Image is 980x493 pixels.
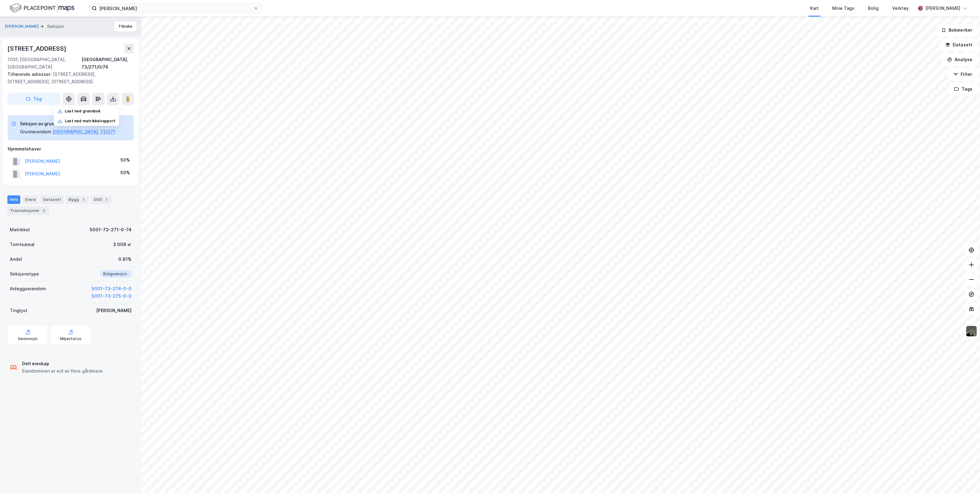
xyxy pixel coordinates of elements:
[18,336,38,341] div: Geoinnsyn
[41,195,64,204] div: Datasett
[942,53,978,66] button: Analyse
[90,226,131,233] div: 5001-73-271-0-74
[810,5,819,12] div: Kart
[10,241,34,248] div: Tomteareal
[114,22,136,31] button: Tilbake
[892,5,909,12] div: Verktøy
[7,71,129,85] div: [STREET_ADDRESS], [STREET_ADDRESS], [STREET_ADDRESS]
[120,169,130,176] div: 50%
[7,195,20,204] div: Info
[118,256,131,263] div: 0.81%
[10,285,46,292] div: Anleggseiendom
[92,292,131,300] button: 5001-73-275-0-0
[120,156,130,164] div: 50%
[925,5,960,12] div: [PERSON_NAME]
[97,4,253,13] input: Søk på adresse, matrikkel, gårdeiere, leietakere eller personer
[10,307,27,314] div: Tinglyst
[966,325,977,337] img: 9k=
[65,119,116,123] div: Last ned matrikkelrapport
[10,3,74,14] img: logo.f888ab2527a4732fd821a326f86c7f29.svg
[949,464,980,493] iframe: Chat Widget
[23,195,38,204] div: Eiere
[10,270,39,278] div: Seksjonstype
[8,145,134,153] div: Hjemmelshaver
[92,285,131,292] button: 5001-73-274-0-0
[103,197,109,203] div: 1
[10,256,22,263] div: Andel
[832,5,854,12] div: Mine Tags
[66,195,89,204] div: Bygg
[10,226,30,233] div: Matrikkel
[22,360,103,367] div: Delt eieskap
[5,23,40,29] button: [PERSON_NAME]
[940,39,978,51] button: Datasett
[96,307,131,314] div: [PERSON_NAME]
[7,206,49,215] div: Transaksjoner
[22,367,103,375] div: Eiendommen er eid av flere gårdeiere
[20,128,51,135] div: Grunneiendom
[20,120,115,127] div: Seksjon av grunneiendom
[53,128,115,135] button: [GEOGRAPHIC_DATA], 73/271
[7,56,81,71] div: 7031, [GEOGRAPHIC_DATA], [GEOGRAPHIC_DATA]
[7,44,68,53] div: [STREET_ADDRESS]
[949,83,978,95] button: Tags
[113,241,131,248] div: 3 009 ㎡
[7,72,53,77] span: Tilhørende adresser:
[60,336,81,341] div: Miljøstatus
[41,208,47,214] div: 2
[936,24,978,36] button: Bokmerker
[7,93,60,105] button: Tag
[65,109,100,114] div: Last ned grunnbok
[47,23,64,30] div: Seksjon
[91,195,112,204] div: ESG
[81,56,134,71] div: [GEOGRAPHIC_DATA], 73/271/0/74
[948,68,978,80] button: Filter
[80,197,86,203] div: 1
[868,5,879,12] div: Bolig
